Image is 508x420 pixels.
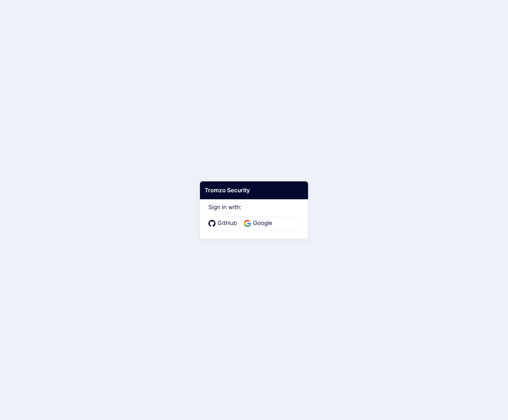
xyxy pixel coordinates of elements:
a: Google [244,219,274,228]
div: Tromzo Security [200,181,308,199]
div: Sign in with: [208,194,300,230]
span: Google [251,219,274,228]
span: GitHub [215,219,239,228]
a: GitHub [208,219,239,228]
